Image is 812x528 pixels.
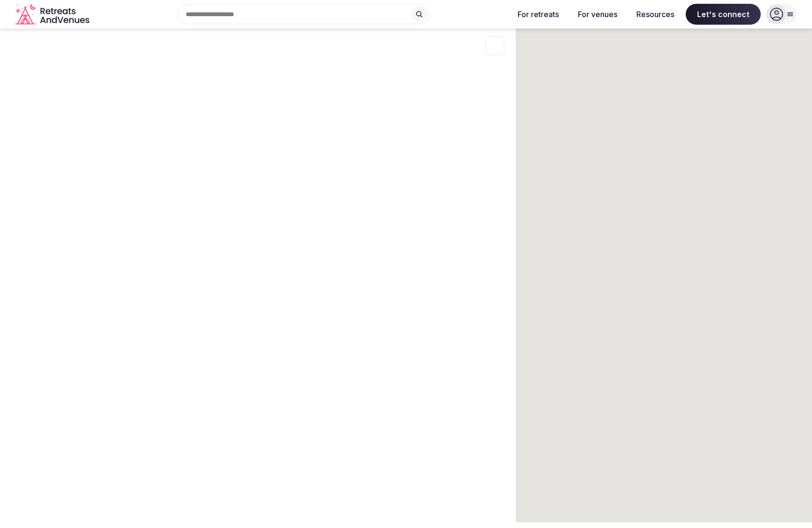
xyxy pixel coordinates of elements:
[15,4,91,25] a: Visit the homepage
[15,4,91,25] svg: Retreats and Venues company logo
[686,4,761,25] span: Let's connect
[570,4,625,25] button: For venues
[510,4,567,25] button: For retreats
[629,4,682,25] button: Resources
